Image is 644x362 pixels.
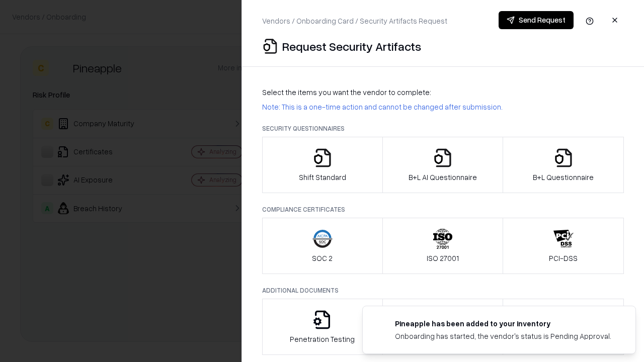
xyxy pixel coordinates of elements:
p: ISO 27001 [427,253,459,263]
p: Note: This is a one-time action and cannot be changed after submission. [262,102,624,112]
p: Compliance Certificates [262,205,624,214]
div: Pineapple has been added to your inventory [395,318,611,329]
button: Shift Standard [262,137,383,193]
p: B+L AI Questionnaire [409,172,477,183]
button: ISO 27001 [382,218,504,274]
button: Send Request [499,11,574,29]
p: SOC 2 [312,253,333,263]
p: Request Security Artifacts [282,38,421,54]
div: Onboarding has started, the vendor's status is Pending Approval. [395,331,611,341]
button: SOC 2 [262,218,383,274]
p: Security Questionnaires [262,124,624,133]
button: Privacy Policy [382,299,504,355]
p: Shift Standard [299,172,346,183]
p: Penetration Testing [290,334,355,344]
p: Select the items you want the vendor to complete: [262,87,624,98]
p: Additional Documents [262,286,624,295]
p: Vendors / Onboarding Card / Security Artifacts Request [262,16,447,26]
p: B+L Questionnaire [533,172,594,183]
button: B+L AI Questionnaire [382,137,504,193]
button: Penetration Testing [262,299,383,355]
button: PCI-DSS [503,218,624,274]
p: PCI-DSS [549,253,578,263]
img: pineappleenergy.com [375,318,387,330]
button: Data Processing Agreement [503,299,624,355]
button: B+L Questionnaire [503,137,624,193]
